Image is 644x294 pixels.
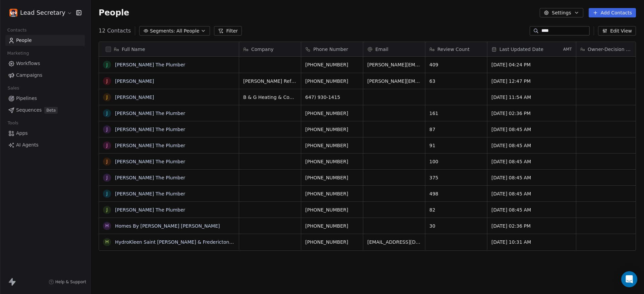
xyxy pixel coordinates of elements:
a: [PERSON_NAME] The Plumber [115,207,185,213]
a: [PERSON_NAME] The Plumber [115,127,185,132]
span: [PHONE_NUMBER] [305,61,359,68]
span: AMT [563,47,572,52]
span: All People [176,27,199,35]
span: 100 [429,158,483,165]
a: Apps [5,128,85,139]
a: [PERSON_NAME] The Plumber [115,62,185,67]
div: J [106,94,108,101]
span: [DATE] 02:36 PM [491,110,572,117]
span: 91 [429,142,483,149]
a: [PERSON_NAME] The Plumber [115,143,185,148]
div: H [105,222,109,229]
span: Beta [44,107,58,114]
span: [PERSON_NAME] Refrigeration & Heating [243,78,297,84]
button: Add Contacts [589,8,636,17]
a: Help & Support [49,279,86,285]
span: Sales [5,83,22,93]
span: Email [375,46,388,53]
span: [DATE] 08:45 AM [491,142,572,149]
span: 647) 930-1415 [305,94,359,101]
span: [DATE] 08:45 AM [491,158,572,165]
div: J [106,206,108,213]
button: Settings [540,8,583,17]
span: [PHONE_NUMBER] [305,126,359,133]
span: 12 Contacts [99,27,131,35]
div: H [105,238,109,245]
div: J [106,110,108,117]
button: Lead Secretary [8,7,71,18]
div: J [106,126,108,133]
span: Full Name [122,46,145,53]
span: People [99,8,129,18]
img: icon%2001.png [9,9,17,17]
span: [PHONE_NUMBER] [305,190,359,197]
span: [PHONE_NUMBER] [305,78,359,84]
span: [DATE] 02:36 PM [491,223,572,229]
span: Marketing [4,48,32,58]
span: Tools [5,118,21,128]
span: Contacts [4,25,30,35]
span: Company [251,46,274,53]
span: [PHONE_NUMBER] [305,223,359,229]
a: Workflows [5,58,85,69]
div: grid [99,57,239,285]
span: Workflows [16,60,40,67]
button: Filter [214,26,242,36]
span: [PHONE_NUMBER] [305,158,359,165]
a: [PERSON_NAME] The Plumber [115,159,185,164]
div: J [106,77,108,84]
div: Company [239,42,301,56]
span: AI Agents [16,141,39,149]
span: 498 [429,190,483,197]
span: 375 [429,174,483,181]
span: [DATE] 08:45 AM [491,174,572,181]
span: Campaigns [16,72,42,79]
span: [PHONE_NUMBER] [305,142,359,149]
span: Apps [16,130,28,137]
span: [DATE] 08:45 AM [491,190,572,197]
span: [EMAIL_ADDRESS][DOMAIN_NAME] [367,239,421,245]
span: Last Updated Date [499,46,543,53]
span: Segments: [150,27,175,35]
span: Phone Number [313,46,348,53]
span: 30 [429,223,483,229]
span: [DATE] 10:31 AM [491,239,572,245]
div: J [106,158,108,165]
div: Open Intercom Messenger [621,271,637,287]
span: 82 [429,207,483,213]
span: Pipelines [16,95,37,102]
div: Owner-Decision Maker [576,42,638,56]
a: HydroKleen Saint [PERSON_NAME] & Fredericton NB - Air Duct & Heat Pump Deep Cleaning [115,239,330,245]
span: Help & Support [55,279,86,285]
div: Full Name [99,42,239,56]
span: [DATE] 08:45 AM [491,126,572,133]
span: [DATE] 12:47 PM [491,78,572,84]
a: SequencesBeta [5,105,85,116]
span: [PHONE_NUMBER] [305,110,359,117]
div: J [106,190,108,197]
div: Last Updated DateAMT [487,42,576,56]
button: Edit View [598,26,636,36]
span: [PHONE_NUMBER] [305,239,359,245]
a: [PERSON_NAME] [115,78,154,84]
div: J [106,174,108,181]
span: 409 [429,61,483,68]
a: Pipelines [5,93,85,104]
span: Owner-Decision Maker [588,46,634,53]
span: [PERSON_NAME][EMAIL_ADDRESS][DOMAIN_NAME] [367,61,421,68]
span: Lead Secretary [20,8,65,17]
span: People [16,37,32,44]
span: [PHONE_NUMBER] [305,174,359,181]
a: Homes By [PERSON_NAME] [PERSON_NAME] [115,223,220,229]
span: Review Count [437,46,470,53]
span: 87 [429,126,483,133]
span: [DATE] 08:45 AM [491,207,572,213]
a: [PERSON_NAME] The Plumber [115,175,185,180]
a: [PERSON_NAME] The Plumber [115,111,185,116]
a: [PERSON_NAME] The Plumber [115,191,185,196]
span: Sequences [16,107,42,114]
span: 161 [429,110,483,117]
div: Review Count [425,42,487,56]
span: B & G Heating & Cooling [243,94,297,101]
a: People [5,35,85,46]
